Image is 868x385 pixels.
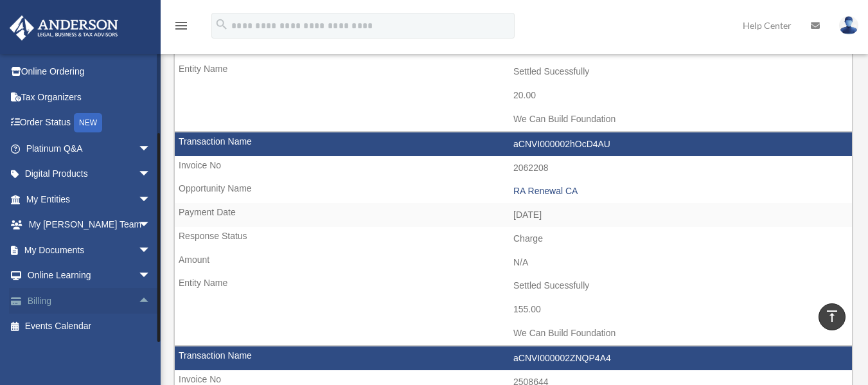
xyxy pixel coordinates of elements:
i: search [215,17,229,31]
span: arrow_drop_down [138,161,164,188]
td: aCNVI000002ZNQP4A4 [175,346,852,371]
a: menu [173,22,189,33]
img: User Pic [839,16,858,35]
div: RA Renewal CA [513,186,846,197]
td: N/A [175,251,852,275]
span: arrow_drop_down [138,263,164,289]
a: Tax Organizers [9,84,170,110]
a: Events Calendar [9,314,170,339]
a: Platinum Q&Aarrow_drop_down [9,136,170,161]
td: We Can Build Foundation [175,321,852,346]
td: Settled Sucessfully [175,274,852,298]
td: Charge [175,227,852,251]
a: My Entitiesarrow_drop_down [9,186,170,212]
td: 155.00 [175,298,852,322]
a: Online Ordering [9,59,170,85]
i: vertical_align_top [824,309,840,324]
a: Billingarrow_drop_up [9,288,170,314]
span: arrow_drop_down [138,136,164,162]
span: arrow_drop_up [138,288,164,314]
img: Anderson Advisors Platinum Portal [6,15,122,40]
a: Order StatusNEW [9,110,170,136]
a: Digital Productsarrow_drop_down [9,161,170,187]
span: arrow_drop_down [138,237,164,264]
a: My [PERSON_NAME] Teamarrow_drop_down [9,212,170,238]
a: My Documentsarrow_drop_down [9,237,170,263]
td: We Can Build Foundation [175,107,852,132]
td: 2062208 [175,156,852,181]
td: Settled Sucessfully [175,60,852,84]
span: arrow_drop_down [138,212,164,238]
a: Online Learningarrow_drop_down [9,263,170,289]
td: [DATE] [175,203,852,228]
span: arrow_drop_down [138,186,164,213]
i: menu [173,18,189,33]
td: aCNVI000002hOcD4AU [175,132,852,157]
a: vertical_align_top [819,303,846,330]
div: NEW [74,113,102,132]
td: 20.00 [175,84,852,108]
